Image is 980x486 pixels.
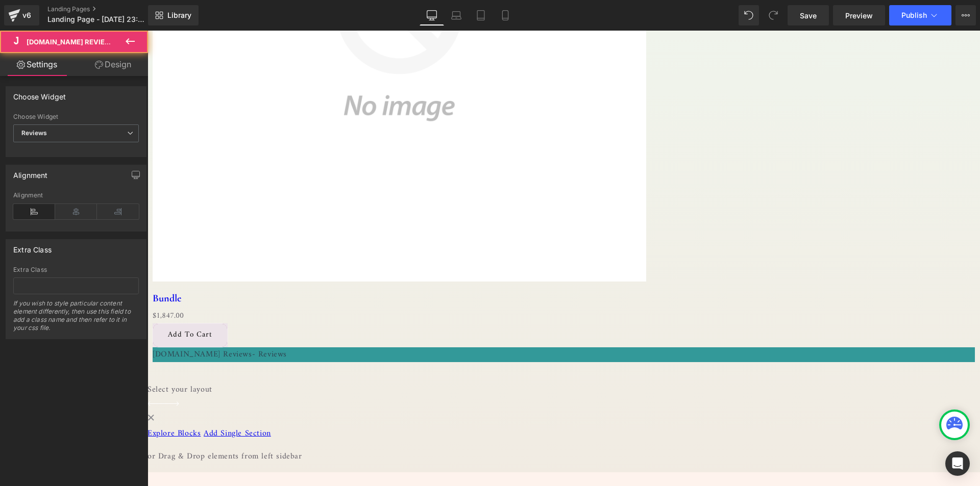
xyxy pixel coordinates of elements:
div: Alignment [13,165,48,180]
button: Undo [739,5,759,25]
span: Save [800,10,817,21]
div: Extra Class [13,240,52,254]
button: More [955,5,976,25]
a: Design [76,53,150,76]
div: Choose Widget [13,113,139,120]
div: Extra Class [13,266,139,273]
div: If you wish to style particular content element differently, then use this field to add a class n... [13,299,139,339]
div: Open Intercom Messenger [945,451,970,476]
a: Landing Pages [47,5,165,13]
b: Reviews [21,129,47,137]
span: Landing Page - [DATE] 23:48:40 [47,15,145,23]
button: Publish [889,5,951,25]
span: $1,847.00 [5,278,36,292]
a: Bundle [5,262,34,274]
a: Desktop [420,5,444,25]
a: Tablet [469,5,493,25]
a: Mobile [493,5,518,25]
a: Laptop [444,5,469,25]
a: Add Single Section [56,396,124,410]
a: v6 [4,5,39,25]
div: Choose Widget [13,87,66,101]
button: Redo [763,5,783,25]
div: Alignment [13,192,139,199]
span: [DOMAIN_NAME] Reviews [5,317,139,331]
div: v6 [20,9,33,22]
span: [DOMAIN_NAME] Reviews [27,38,116,46]
span: Library [167,11,191,20]
button: Add To Cart [5,293,80,317]
span: - Reviews [105,317,139,331]
span: Preview [845,10,873,21]
a: New Library [148,5,199,25]
span: Publish [901,11,927,19]
a: Preview [833,5,885,25]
